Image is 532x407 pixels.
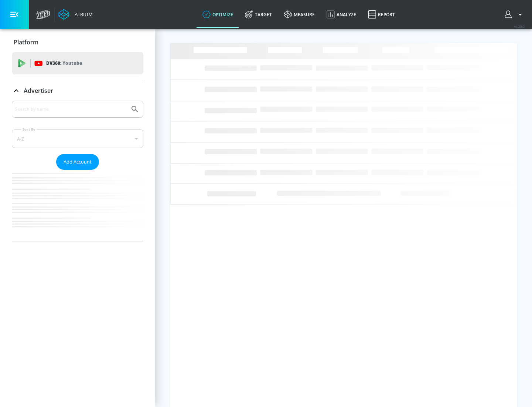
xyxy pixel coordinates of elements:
div: Atrium [72,11,93,18]
input: Search by name [15,104,127,114]
p: Advertiser [24,87,53,95]
span: Add Account [64,158,92,166]
a: Report [362,1,401,28]
p: DV360: [46,59,82,67]
a: Atrium [58,9,93,20]
p: Platform [14,38,38,46]
a: measure [278,1,321,28]
div: DV360: Youtube [12,52,143,74]
div: Platform [12,32,143,53]
div: Advertiser [12,80,143,101]
p: Youtube [62,59,82,67]
div: A-Z [12,129,143,148]
button: Add Account [56,154,99,170]
div: Advertiser [12,101,143,242]
span: v 4.28.0 [514,24,525,28]
a: Target [239,1,278,28]
nav: list of Advertiser [12,170,143,242]
a: optimize [197,1,239,28]
label: Sort By [21,127,37,132]
a: Analyze [321,1,362,28]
